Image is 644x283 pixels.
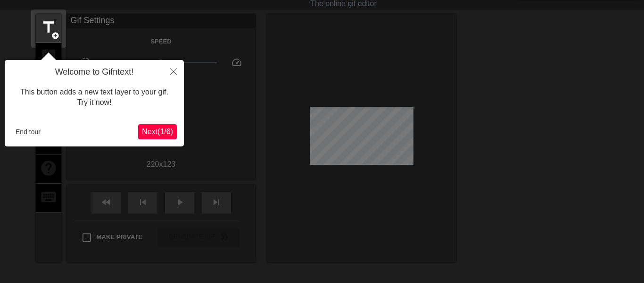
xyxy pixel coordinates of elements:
button: End tour [12,125,44,139]
span: Next ( 1 / 6 ) [142,128,173,136]
button: Next [138,124,177,139]
button: Close [163,60,184,82]
h4: Welcome to Gifntext! [12,67,177,77]
div: This button adds a new text layer to your gif. Try it now! [12,77,177,118]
